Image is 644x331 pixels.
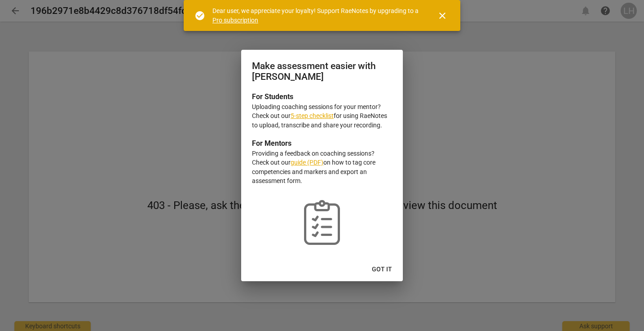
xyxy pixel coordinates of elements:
b: For Students [252,92,293,101]
a: guide (PDF) [291,159,323,166]
button: Got it [365,261,399,278]
span: check_circle [194,10,205,21]
b: For Mentors [252,139,291,148]
span: Got it [372,265,392,274]
p: Uploading coaching sessions for your mentor? Check out our for using RaeNotes to upload, transcri... [252,102,392,130]
h2: Make assessment easier with [PERSON_NAME] [252,61,392,83]
p: Providing a feedback on coaching sessions? Check out our on how to tag core competencies and mark... [252,149,392,186]
a: Pro subscription [212,17,258,24]
span: close [437,10,448,21]
div: Dear user, we appreciate your loyalty! Support RaeNotes by upgrading to a [212,6,421,25]
button: Close [432,5,453,26]
a: 5-step checklist [291,112,334,119]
